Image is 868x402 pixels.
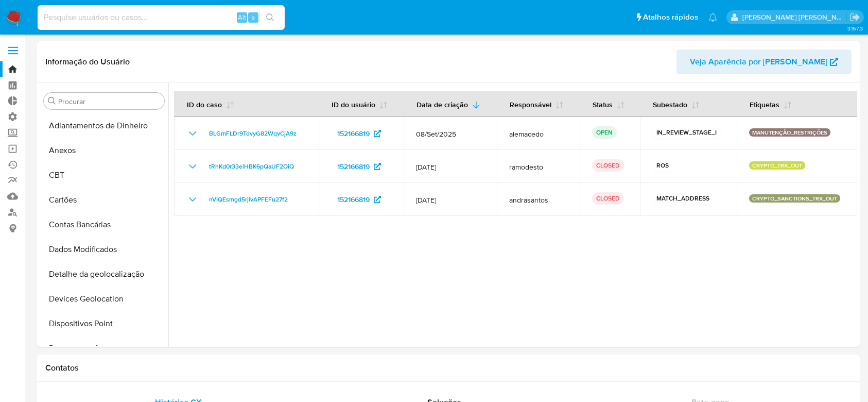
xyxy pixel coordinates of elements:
[40,188,168,212] button: Cartões
[40,212,168,237] button: Contas Bancárias
[40,262,168,287] button: Detalhe da geolocalização
[45,363,852,373] h1: Contatos
[742,12,846,22] p: andrea.asantos@mercadopago.com.br
[849,12,860,23] a: Sair
[40,287,168,311] button: Devices Geolocation
[708,13,717,22] a: Notificações
[643,12,698,23] span: Atalhos rápidos
[252,12,255,22] span: s
[676,49,852,74] button: Veja Aparência por [PERSON_NAME]
[40,138,168,163] button: Anexos
[40,336,168,361] button: Documentação
[40,311,168,336] button: Dispositivos Point
[45,57,130,67] h1: Informação do Usuário
[58,97,160,106] input: Procurar
[40,237,168,262] button: Dados Modificados
[690,49,827,74] span: Veja Aparência por [PERSON_NAME]
[259,10,281,25] button: search-icon
[48,97,56,105] button: Procurar
[38,11,285,24] input: Pesquise usuários ou casos...
[238,12,246,22] span: Alt
[40,163,168,188] button: CBT
[40,113,168,138] button: Adiantamentos de Dinheiro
